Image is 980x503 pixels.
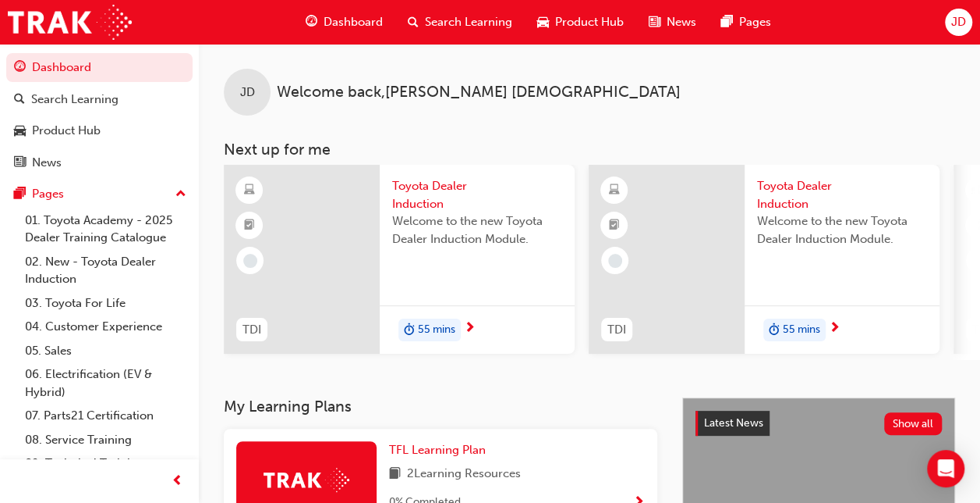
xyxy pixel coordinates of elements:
span: Latest News [704,416,763,430]
span: Welcome to the new Toyota Dealer Induction Module. [392,212,562,248]
span: Dashboard [324,13,383,31]
span: news-icon [649,12,660,32]
button: DashboardSearch LearningProduct HubNews [6,50,193,180]
img: Trak [264,468,349,492]
span: search-icon [14,93,25,107]
span: learningResourceType_ELEARNING-icon [609,180,620,201]
span: news-icon [14,156,26,170]
a: news-iconNews [636,6,709,38]
span: pages-icon [14,187,26,202]
button: Show all [884,412,943,435]
span: learningResourceType_ELEARNING-icon [244,180,255,201]
span: 55 mins [783,321,820,339]
button: Pages [6,180,193,209]
a: 05. Sales [19,339,193,363]
span: Welcome back , [PERSON_NAME] [DEMOGRAPHIC_DATA] [277,84,681,102]
a: Latest NewsShow all [695,411,942,436]
div: Open Intercom Messenger [927,450,964,487]
span: car-icon [14,124,26,138]
span: prev-icon [172,472,183,491]
span: guage-icon [306,12,317,32]
span: 2 Learning Resources [407,465,521,484]
div: Search Learning [31,91,119,109]
a: 06. Electrification (EV & Hybrid) [19,362,193,404]
span: JD [240,84,255,102]
a: search-iconSearch Learning [395,6,525,38]
a: 03. Toyota For Life [19,291,193,316]
span: booktick-icon [609,216,620,236]
span: learningRecordVerb_NONE-icon [608,254,622,268]
span: 55 mins [418,321,455,339]
a: Search Learning [6,85,193,114]
h3: My Learning Plans [224,398,657,416]
div: Product Hub [32,122,101,140]
span: learningRecordVerb_NONE-icon [243,254,257,268]
span: book-icon [389,465,401,484]
a: TDIToyota Dealer InductionWelcome to the new Toyota Dealer Induction Module.duration-icon55 mins [224,165,575,354]
span: guage-icon [14,61,26,75]
h3: Next up for me [199,141,980,159]
span: Pages [739,13,771,31]
span: car-icon [537,12,549,32]
span: booktick-icon [244,216,255,236]
div: News [32,154,62,172]
span: Toyota Dealer Induction [392,177,562,212]
a: car-iconProduct Hub [525,6,636,38]
span: TFL Learning Plan [389,443,486,457]
a: Dashboard [6,53,193,82]
span: duration-icon [404,320,415,341]
div: Pages [32,185,64,203]
span: Toyota Dealer Induction [757,177,927,212]
span: duration-icon [769,320,780,341]
a: TFL Learning Plan [389,441,492,459]
span: next-icon [464,322,476,336]
a: 08. Service Training [19,428,193,452]
span: next-icon [829,322,840,336]
a: 02. New - Toyota Dealer Induction [19,250,193,291]
span: JD [951,13,966,31]
a: guage-iconDashboard [293,6,395,38]
a: pages-iconPages [709,6,784,38]
button: JD [945,9,972,36]
span: Product Hub [555,13,624,31]
span: pages-icon [721,12,733,32]
a: Product Hub [6,116,193,145]
a: 01. Toyota Academy - 2025 Dealer Training Catalogue [19,209,193,250]
span: Welcome to the new Toyota Dealer Induction Module. [757,212,927,248]
a: 04. Customer Experience [19,315,193,339]
span: up-icon [175,184,186,205]
a: 09. Technical Training [19,451,193,476]
span: TDI [607,321,626,339]
span: News [667,13,696,31]
a: 07. Parts21 Certification [19,404,193,428]
a: TDIToyota Dealer InductionWelcome to the new Toyota Dealer Induction Module.duration-icon55 mins [589,165,939,354]
a: News [6,148,193,177]
img: Trak [8,5,132,40]
span: search-icon [408,12,419,32]
span: TDI [242,321,261,339]
span: Search Learning [425,13,512,31]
